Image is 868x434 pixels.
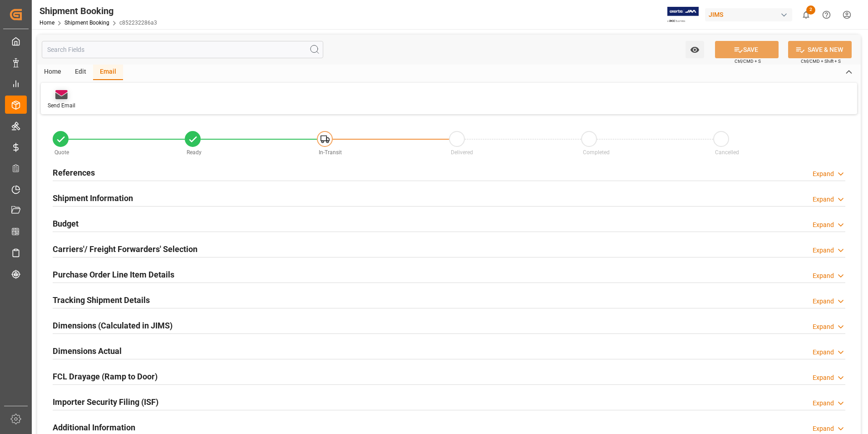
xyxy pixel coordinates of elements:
div: Expand [813,322,834,332]
div: Edit [68,65,93,80]
div: Home [37,65,68,80]
div: Expand [813,195,834,204]
div: Expand [813,169,834,179]
h2: Additional Information [53,421,135,434]
div: Expand [813,373,834,383]
span: Ctrl/CMD + S [735,58,761,65]
div: Expand [813,246,834,255]
button: show 2 new notifications [796,5,816,25]
span: 2 [806,5,815,15]
div: Expand [813,271,834,281]
span: Completed [583,149,610,156]
div: Expand [813,424,834,434]
div: Expand [813,220,834,230]
span: In-Transit [319,149,342,156]
h2: Dimensions (Calculated in JIMS) [53,319,173,332]
button: JIMS [705,6,796,23]
div: Expand [813,348,834,357]
div: Shipment Booking [39,4,157,18]
span: Ctrl/CMD + Shift + S [801,58,841,65]
h2: Budget [53,217,79,230]
h2: Purchase Order Line Item Details [53,268,174,281]
a: Home [39,20,54,26]
button: open menu [686,41,704,58]
button: Help Center [816,5,837,25]
img: Exertis%20JAM%20-%20Email%20Logo.jpg_1722504956.jpg [667,7,699,23]
div: JIMS [705,8,792,21]
button: SAVE & NEW [788,41,852,58]
span: Ready [187,149,202,156]
h2: Tracking Shipment Details [53,294,150,306]
div: Email [93,65,123,80]
button: SAVE [715,41,779,58]
h2: Carriers'/ Freight Forwarders' Selection [53,243,197,255]
h2: Dimensions Actual [53,345,122,357]
h2: Importer Security Filing (ISF) [53,396,158,408]
div: Send Email [48,101,75,110]
div: Expand [813,399,834,408]
h2: Shipment Information [53,192,133,204]
a: Shipment Booking [64,20,109,26]
input: Search Fields [42,41,323,58]
h2: References [53,167,95,179]
span: Cancelled [715,149,739,156]
span: Quote [54,149,69,156]
div: Expand [813,297,834,306]
span: Delivered [451,149,473,156]
h2: FCL Drayage (Ramp to Door) [53,370,158,383]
